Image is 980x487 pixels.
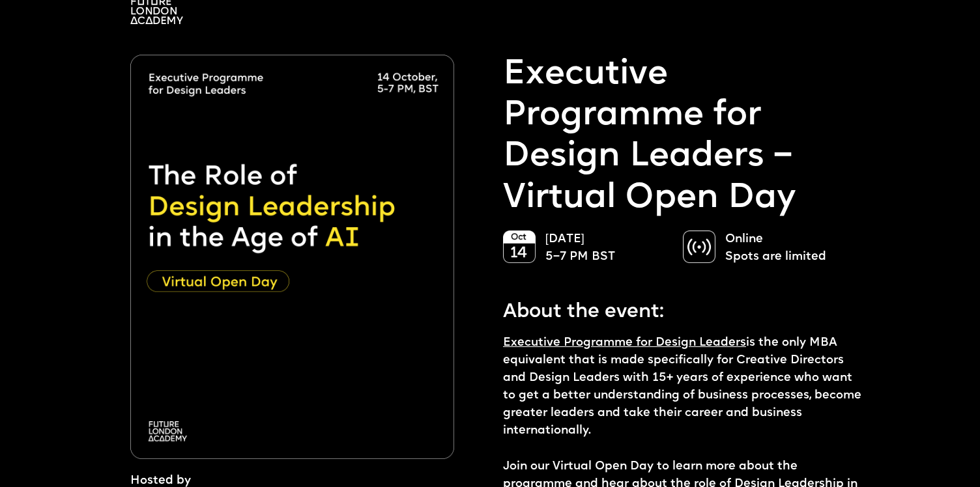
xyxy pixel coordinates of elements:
[503,337,746,349] a: Executive Programme for Design Leaders
[725,230,850,266] p: Online Spots are limited
[503,55,863,219] p: Executive Programme for Design Leaders – Virtual Open Day
[503,290,863,327] p: About the event:
[545,230,670,266] p: [DATE] 5–7 PM BST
